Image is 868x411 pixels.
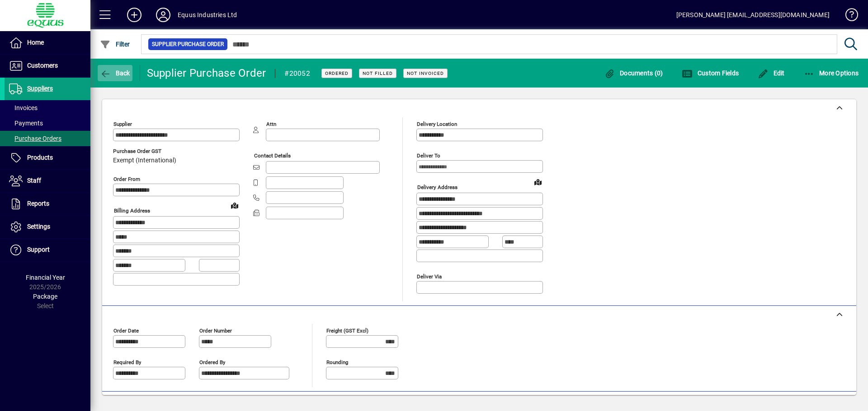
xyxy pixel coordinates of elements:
[417,273,442,279] mat-label: Deliver via
[27,246,50,253] span: Support
[26,274,65,281] span: Financial Year
[326,327,368,333] mat-label: Freight (GST excl)
[98,36,132,52] button: Filter
[199,327,232,333] mat-label: Order number
[27,223,50,230] span: Settings
[679,65,741,81] button: Custom Fields
[113,359,141,365] mat-label: Required by
[5,170,90,192] a: Staff
[325,70,349,76] span: Ordered
[9,104,38,111] span: Invoices
[758,69,785,77] span: Edit
[602,65,665,81] button: Documents (0)
[149,7,178,23] button: Profile
[417,152,440,159] mat-label: Deliver To
[33,293,57,300] span: Package
[147,66,266,80] div: Supplier Purchase Order
[363,70,393,76] span: Not Filled
[152,40,224,49] span: Supplier Purchase Order
[120,7,149,23] button: Add
[5,216,90,238] a: Settings
[755,65,787,81] button: Edit
[531,175,545,189] a: View on map
[802,65,861,81] button: More Options
[27,62,58,69] span: Customers
[266,121,276,127] mat-label: Attn
[113,148,176,154] span: Purchase Order GST
[113,157,176,164] span: Exempt (International)
[113,121,132,127] mat-label: Supplier
[5,239,90,261] a: Support
[27,85,53,92] span: Suppliers
[604,69,663,77] span: Documents (0)
[113,176,140,182] mat-label: Order from
[27,177,41,184] span: Staff
[178,8,237,22] div: Equus Industries Ltd
[9,135,61,142] span: Purchase Orders
[5,55,90,77] a: Customers
[5,115,90,131] a: Payments
[804,69,859,77] span: More Options
[90,65,140,81] app-page-header-button: Back
[5,32,90,54] a: Home
[682,69,739,77] span: Custom Fields
[227,198,242,212] a: View on map
[676,8,830,22] div: [PERSON_NAME] [EMAIL_ADDRESS][DOMAIN_NAME]
[100,41,130,48] span: Filter
[407,70,444,76] span: Not Invoiced
[27,154,53,161] span: Products
[113,327,139,333] mat-label: Order date
[27,200,49,207] span: Reports
[98,65,132,81] button: Back
[284,66,310,81] div: #20052
[326,359,348,365] mat-label: Rounding
[9,120,43,127] span: Payments
[27,39,44,46] span: Home
[5,193,90,215] a: Reports
[199,359,225,365] mat-label: Ordered by
[417,121,457,127] mat-label: Delivery Location
[100,69,130,77] span: Back
[5,100,90,115] a: Invoices
[5,131,90,146] a: Purchase Orders
[839,2,857,31] a: Knowledge Base
[5,147,90,169] a: Products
